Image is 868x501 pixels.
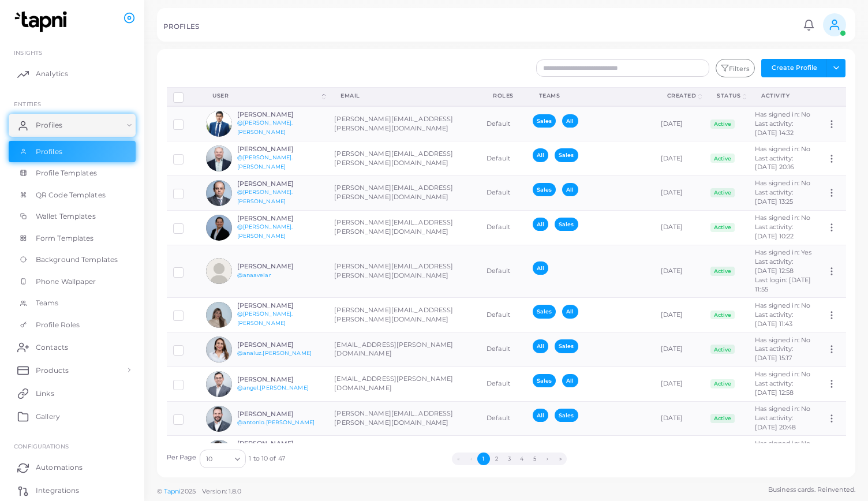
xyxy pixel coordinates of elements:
[328,245,480,298] td: [PERSON_NAME][EMAIL_ADDRESS][PERSON_NAME][DOMAIN_NAME]
[237,384,309,391] a: @angel.[PERSON_NAME]
[9,114,136,137] a: Profiles
[755,276,811,293] span: Last login: [DATE] 11:55
[206,453,212,465] span: 10
[515,453,528,465] button: Go to page 4
[9,184,136,206] a: QR Code Templates
[9,271,136,293] a: Phone Wallpaper
[14,49,42,56] span: INSIGHTS
[533,409,548,422] span: All
[249,454,285,463] span: 1 to 10 of 47
[36,412,60,422] span: Gallery
[480,210,526,245] td: Default
[237,154,293,170] a: @[PERSON_NAME].[PERSON_NAME]
[237,119,293,135] a: @[PERSON_NAME].[PERSON_NAME]
[206,406,232,432] img: avatar
[755,345,793,362] span: Last activity: [DATE] 15:17
[328,332,480,367] td: [EMAIL_ADDRESS][PERSON_NAME][DOMAIN_NAME]
[755,414,796,431] span: Last activity: [DATE] 20:48
[328,175,480,210] td: [PERSON_NAME][EMAIL_ADDRESS][PERSON_NAME][DOMAIN_NAME]
[480,401,526,436] td: Default
[164,487,181,495] a: Tapni
[200,450,246,468] div: Search for option
[493,92,514,100] div: Roles
[667,92,697,100] div: Created
[755,188,793,205] span: Last activity: [DATE] 13:25
[36,276,96,287] span: Phone Wallpaper
[237,111,322,118] h6: [PERSON_NAME]
[710,414,735,423] span: Active
[562,183,578,196] span: All
[167,87,200,106] th: Row-selection
[9,405,136,428] a: Gallery
[206,180,232,206] img: avatar
[9,249,136,271] a: Background Templates
[206,111,232,137] img: avatar
[328,210,480,245] td: [PERSON_NAME][EMAIL_ADDRESS][PERSON_NAME][DOMAIN_NAME]
[36,298,59,308] span: Teams
[9,141,136,163] a: Profiles
[36,168,97,178] span: Profile Templates
[36,485,79,496] span: Integrations
[206,215,232,241] img: avatar
[328,298,480,332] td: [PERSON_NAME][EMAIL_ADDRESS][PERSON_NAME][DOMAIN_NAME]
[9,162,136,184] a: Profile Templates
[541,453,554,465] button: Go to next page
[710,223,735,232] span: Active
[755,370,810,378] span: Has signed in: No
[9,292,136,314] a: Teams
[237,215,322,222] h6: [PERSON_NAME]
[181,487,195,496] span: 2025
[480,175,526,210] td: Default
[654,367,705,401] td: [DATE]
[9,382,136,405] a: Links
[562,374,578,387] span: All
[167,453,197,462] label: Per Page
[555,148,578,162] span: Sales
[237,419,315,425] a: @antonio.[PERSON_NAME]
[755,179,810,187] span: Has signed in: No
[717,92,740,100] div: Status
[755,248,811,256] span: Has signed in: Yes
[755,223,794,240] span: Last activity: [DATE] 10:22
[761,59,827,77] button: Create Profile
[328,401,480,436] td: [PERSON_NAME][EMAIL_ADDRESS][PERSON_NAME][DOMAIN_NAME]
[237,272,271,278] a: @anaavelar
[237,223,293,239] a: @[PERSON_NAME].[PERSON_NAME]
[9,227,136,249] a: Form Templates
[9,62,136,85] a: Analytics
[710,311,735,320] span: Active
[36,342,68,353] span: Contacts
[36,120,62,130] span: Profiles
[14,100,41,107] span: ENTITIES
[36,211,96,222] span: Wallet Templates
[480,367,526,401] td: Default
[237,263,322,270] h6: [PERSON_NAME]
[654,436,705,470] td: [DATE]
[716,59,755,77] button: Filters
[755,311,793,328] span: Last activity: [DATE] 11:43
[562,305,578,318] span: All
[710,154,735,163] span: Active
[206,440,232,466] img: avatar
[237,311,293,326] a: @[PERSON_NAME].[PERSON_NAME]
[9,358,136,382] a: Products
[533,261,548,275] span: All
[490,453,503,465] button: Go to page 2
[755,110,810,118] span: Has signed in: No
[202,487,242,495] span: Version: 1.8.0
[539,92,642,100] div: Teams
[533,218,548,231] span: All
[529,453,541,465] button: Go to page 5
[480,298,526,332] td: Default
[328,141,480,176] td: [PERSON_NAME][EMAIL_ADDRESS][PERSON_NAME][DOMAIN_NAME]
[480,245,526,298] td: Default
[328,436,480,470] td: [PERSON_NAME][EMAIL_ADDRESS][PERSON_NAME][DOMAIN_NAME]
[237,410,322,418] h6: [PERSON_NAME]
[480,106,526,141] td: Default
[157,487,241,496] span: ©
[237,350,312,356] a: @analuz.[PERSON_NAME]
[755,336,810,344] span: Has signed in: No
[755,154,794,171] span: Last activity: [DATE] 20:16
[237,440,322,447] h6: [PERSON_NAME]
[480,332,526,367] td: Default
